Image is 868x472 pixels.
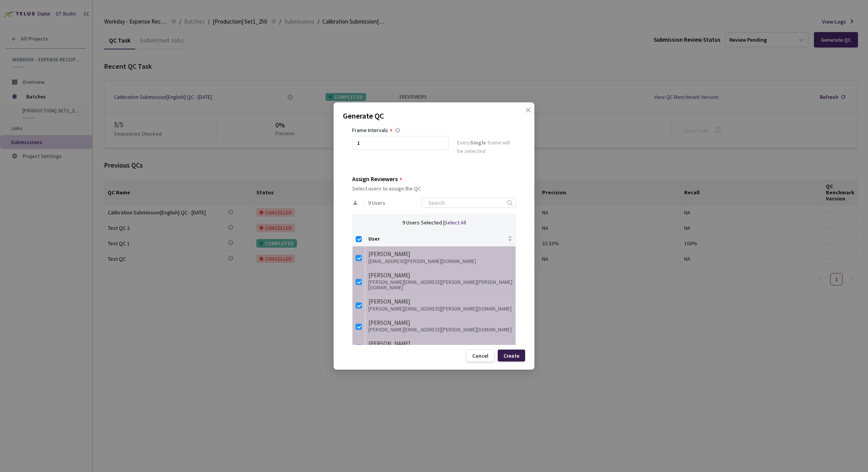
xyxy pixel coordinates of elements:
[368,339,512,348] div: [PERSON_NAME]
[368,318,512,328] div: [PERSON_NAME]
[517,107,530,119] button: Close
[365,231,516,246] th: User
[472,353,488,359] div: Cancel
[470,139,486,146] strong: Single
[424,198,506,207] input: Search
[368,297,512,306] div: [PERSON_NAME]
[343,110,525,122] p: Generate QC
[352,175,398,182] div: Assign Reviewers
[368,236,506,242] span: User
[368,280,512,290] div: [PERSON_NAME][EMAIL_ADDRESS][PERSON_NAME][PERSON_NAME][DOMAIN_NAME]
[368,306,512,312] div: [PERSON_NAME][EMAIL_ADDRESS][PERSON_NAME][DOMAIN_NAME]
[457,138,516,157] div: Every frame will be selected
[352,136,449,150] input: Enter frame interval
[525,107,531,129] span: close
[368,250,512,259] div: [PERSON_NAME]
[504,353,519,359] div: Create
[402,219,444,226] span: 9 Users Selected |
[368,259,512,264] div: [EMAIL_ADDRESS][PERSON_NAME][DOMAIN_NAME]
[352,185,516,192] div: Select users to assign the QC
[368,327,512,333] div: [PERSON_NAME][EMAIL_ADDRESS][PERSON_NAME][DOMAIN_NAME]
[368,271,512,280] div: [PERSON_NAME]
[444,219,466,226] span: Select All
[352,126,388,134] div: Frame Intervals
[368,200,385,206] span: 9 Users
